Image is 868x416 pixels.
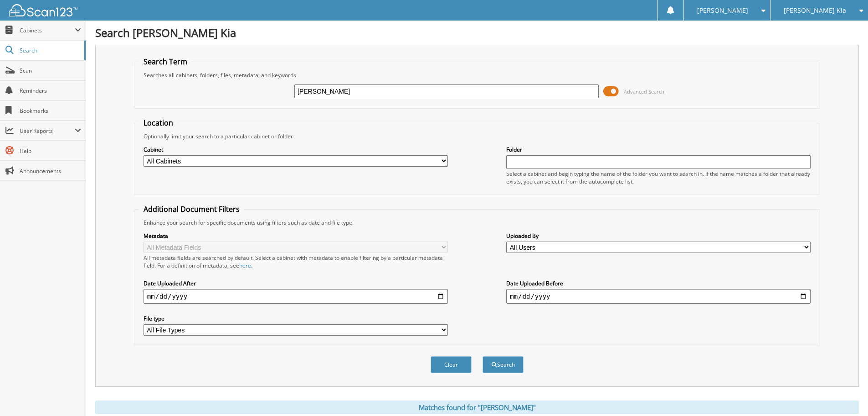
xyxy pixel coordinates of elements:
[697,8,748,13] span: [PERSON_NAME]
[431,356,472,373] button: Clear
[9,4,77,16] img: scan123-logo-white.svg
[506,289,811,304] input: end
[506,232,811,240] label: Uploaded By
[144,289,448,304] input: start
[784,8,846,13] span: [PERSON_NAME] Kia
[20,47,80,54] span: Search
[20,167,81,175] span: Announcements
[20,67,81,74] span: Scan
[20,26,75,34] span: Cabinets
[144,146,448,153] label: Cabinet
[20,147,81,155] span: Help
[20,87,81,95] span: Reminders
[139,132,815,140] div: Optionally limit your search to a particular cabinet or folder
[20,107,81,115] span: Bookmarks
[139,118,178,128] legend: Location
[624,88,664,95] span: Advanced Search
[506,170,811,185] div: Select a cabinet and begin typing the name of the folder you want to search in. If the name match...
[506,146,811,153] label: Folder
[95,25,859,40] h1: Search [PERSON_NAME] Kia
[20,127,75,135] span: User Reports
[139,219,815,226] div: Enhance your search for specific documents using filters such as date and file type.
[139,57,192,67] legend: Search Term
[483,356,524,373] button: Search
[139,71,815,79] div: Searches all cabinets, folders, files, metadata, and keywords
[144,279,448,287] label: Date Uploaded After
[139,204,244,214] legend: Additional Document Filters
[144,315,448,322] label: File type
[144,232,448,240] label: Metadata
[239,262,251,269] a: here
[144,254,448,269] div: All metadata fields are searched by default. Select a cabinet with metadata to enable filtering b...
[506,279,811,287] label: Date Uploaded Before
[95,400,859,414] div: Matches found for "[PERSON_NAME]"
